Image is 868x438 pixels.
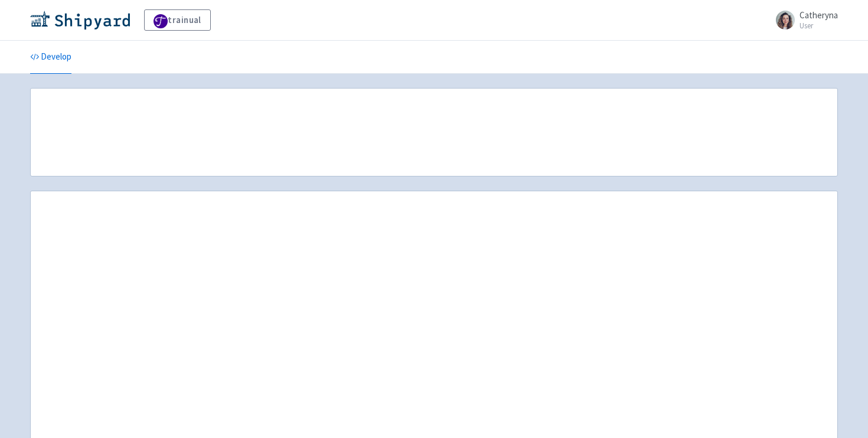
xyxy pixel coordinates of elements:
[144,9,211,31] a: trainual
[769,11,838,30] a: Catheryna User
[800,9,838,21] span: Catheryna
[30,11,130,30] img: Shipyard logo
[800,22,838,30] small: User
[30,41,71,74] a: Develop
